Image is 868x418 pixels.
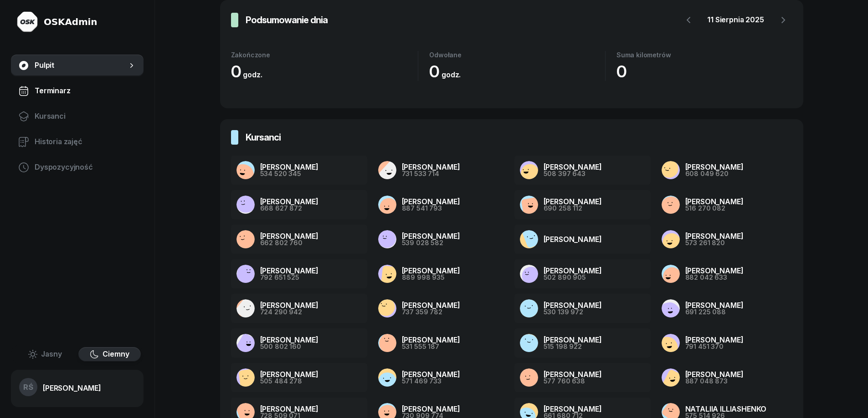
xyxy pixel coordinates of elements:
[402,240,460,246] div: 539 028 582
[103,348,129,360] span: Ciemny
[260,309,318,315] div: 724 290 942
[402,343,460,350] div: 531 555 187
[685,240,744,246] div: 573 261 820
[78,347,141,362] button: Ciemny
[685,205,744,212] div: 516 270 082
[402,371,460,378] div: [PERSON_NAME]
[11,131,144,153] a: Historia zajęć
[402,163,460,171] div: [PERSON_NAME]
[685,198,744,205] div: [PERSON_NAME]
[402,274,460,281] div: 889 998 935
[685,171,744,177] div: 608 049 620
[402,309,460,315] div: 737 359 782
[429,51,605,59] div: Odwołane
[685,371,744,378] div: [PERSON_NAME]
[243,70,262,79] small: godz.
[544,236,602,243] div: [PERSON_NAME]
[231,51,418,59] div: Zakończone
[14,347,77,362] button: Jasny
[402,171,460,177] div: 731 533 714
[685,274,744,281] div: 882 042 633
[402,232,460,240] div: [PERSON_NAME]
[260,378,318,384] div: 505 484 278
[402,378,460,384] div: 571 469 733
[544,198,602,205] div: [PERSON_NAME]
[260,405,318,413] div: [PERSON_NAME]
[685,302,744,309] div: [PERSON_NAME]
[544,336,602,343] div: [PERSON_NAME]
[544,171,602,177] div: 508 397 643
[685,336,744,343] div: [PERSON_NAME]
[35,60,127,71] span: Pulpit
[544,274,602,281] div: 502 890 905
[35,85,136,97] span: Terminarz
[260,232,318,240] div: [PERSON_NAME]
[260,336,318,343] div: [PERSON_NAME]
[402,405,460,413] div: [PERSON_NAME]
[260,163,318,171] div: [PERSON_NAME]
[11,55,144,76] a: Pulpit
[402,205,460,212] div: 887 541 793
[685,163,744,171] div: [PERSON_NAME]
[260,240,318,246] div: 662 802 760
[43,384,101,392] div: [PERSON_NAME]
[544,267,602,274] div: [PERSON_NAME]
[685,309,744,315] div: 691 225 088
[685,343,744,350] div: 791 451 370
[685,232,744,240] div: [PERSON_NAME]
[246,13,328,27] h3: Podsumowanie dnia
[260,274,318,281] div: 792 651 525
[231,61,267,81] span: 0
[544,405,602,413] div: [PERSON_NAME]
[260,302,318,309] div: [PERSON_NAME]
[544,343,602,350] div: 515 198 922
[442,70,461,79] small: godz.
[16,11,38,33] img: logo-light@2x.png
[544,309,602,315] div: 530 139 972
[260,171,318,177] div: 534 520 345
[260,343,318,350] div: 500 802 160
[260,198,318,205] div: [PERSON_NAME]
[11,156,144,178] a: Dyspozycyjność
[35,111,136,122] span: Kursanci
[616,62,792,81] div: 0
[544,163,602,171] div: [PERSON_NAME]
[402,198,460,205] div: [PERSON_NAME]
[23,383,33,391] span: RŚ
[260,205,318,212] div: 668 627 872
[544,302,602,309] div: [PERSON_NAME]
[703,14,769,26] div: 11 sierpnia 2025
[402,267,460,274] div: [PERSON_NAME]
[402,302,460,309] div: [PERSON_NAME]
[544,371,602,378] div: [PERSON_NAME]
[260,371,318,378] div: [PERSON_NAME]
[402,336,460,343] div: [PERSON_NAME]
[685,267,744,274] div: [PERSON_NAME]
[41,348,62,360] span: Jasny
[11,80,144,102] a: Terminarz
[260,267,318,274] div: [PERSON_NAME]
[44,15,97,28] div: OSKAdmin
[35,161,136,173] span: Dyspozycyjność
[544,378,602,384] div: 577 760 638
[429,61,465,81] span: 0
[35,136,136,148] span: Historia zajęć
[685,405,767,413] div: NATALIIA ILLIASHENKO
[544,205,602,212] div: 690 258 112
[685,378,744,384] div: 887 048 873
[246,130,281,145] h3: Kursanci
[616,51,792,59] div: Suma kilometrów
[11,106,144,127] a: Kursanci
